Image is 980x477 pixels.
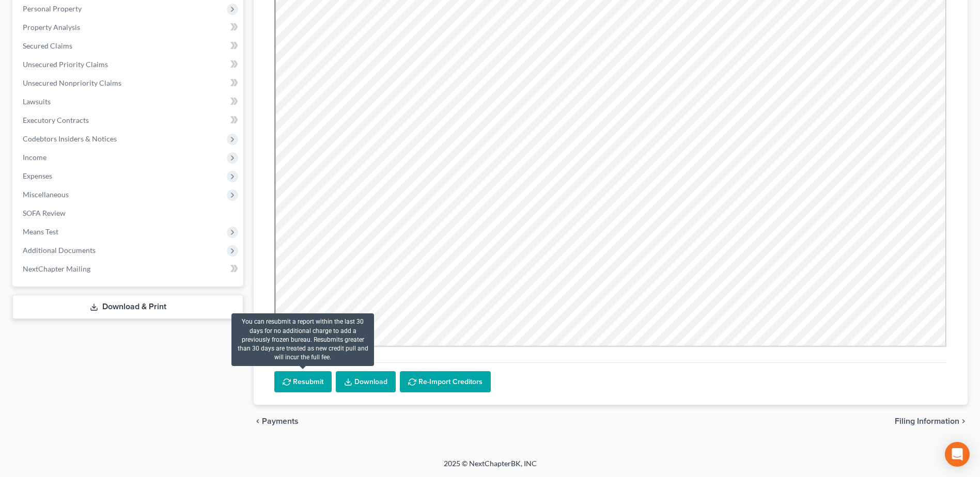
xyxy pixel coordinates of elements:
[23,116,89,124] span: Executory Contracts
[23,4,82,13] span: Personal Property
[945,442,970,467] div: Open Intercom Messenger
[23,153,46,162] span: Income
[14,37,243,55] a: Secured Claims
[14,204,243,222] a: SOFA Review
[23,134,117,143] span: Codebtors Insiders & Notices
[895,417,968,425] button: Filing Information chevron_right
[14,55,243,74] a: Unsecured Priority Claims
[254,417,262,425] i: chevron_left
[895,417,959,425] span: Filing Information
[14,111,243,130] a: Executory Contracts
[23,41,72,50] span: Secured Claims
[14,18,243,37] a: Property Analysis
[23,264,90,273] span: NextChapter Mailing
[23,227,58,236] span: Means Test
[23,97,51,106] span: Lawsuits
[23,171,52,180] span: Expenses
[196,458,785,477] div: 2025 © NextChapterBK, INC
[14,74,243,92] a: Unsecured Nonpriority Claims
[959,417,968,425] i: chevron_right
[23,190,69,199] span: Miscellaneous
[254,417,299,425] button: chevron_left Payments
[23,78,121,87] span: Unsecured Nonpriority Claims
[14,92,243,111] a: Lawsuits
[262,417,299,425] span: Payments
[12,295,243,319] a: Download & Print
[336,371,396,393] a: Download
[14,260,243,278] a: NextChapter Mailing
[23,60,108,69] span: Unsecured Priority Claims
[400,371,491,393] button: Re-Import Creditors
[274,371,332,393] button: Resubmit
[23,209,66,217] span: SOFA Review
[23,246,96,255] span: Additional Documents
[23,23,80,31] span: Property Analysis
[231,313,374,366] div: You can resubmit a report within the last 30 days for no additional charge to add a previously fr...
